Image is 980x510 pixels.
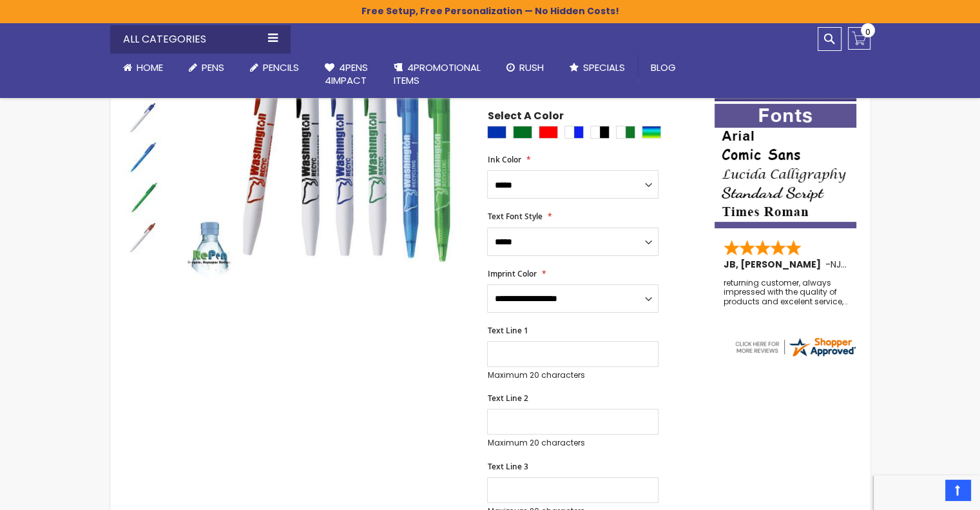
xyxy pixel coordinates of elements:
[123,217,162,257] div: RePen™ - USA Recycled Water Bottle (rPET) Rectractable Custom Pen
[381,54,494,95] a: 4PROMOTIONALITEMS
[137,61,163,74] span: Home
[325,61,368,87] span: 4Pens 4impact
[123,137,163,177] div: RePen™ - USA Recycled Water Bottle (rPET) Rectractable Custom Pen
[539,126,558,139] div: Red
[865,26,870,38] span: 0
[590,126,610,139] div: White|Black
[874,475,980,510] iframe: Google Customer Reviews
[176,54,237,82] a: Pens
[487,370,658,380] p: Maximum 20 characters
[715,104,856,228] img: font-personalization-examples
[733,350,857,361] a: 4pens.com certificate URL
[638,54,689,82] a: Blog
[487,461,528,472] span: Text Line 3
[487,393,528,404] span: Text Line 2
[616,126,635,139] div: White|Green
[487,109,563,126] span: Select A Color
[564,126,584,139] div: White|Blue
[733,335,857,358] img: 4pens.com widget logo
[557,54,638,82] a: Specials
[724,279,849,306] div: returning customer, always impressed with the quality of products and excelent service, will retu...
[825,258,937,271] span: - ,
[123,98,162,137] img: RePen™ - USA Recycled Water Bottle (rPET) Rectractable Custom Pen
[513,126,532,139] div: Green
[312,54,381,95] a: 4Pens4impact
[651,61,676,74] span: Blog
[487,154,521,165] span: Ink Color
[237,54,312,82] a: Pencils
[583,61,625,74] span: Specials
[642,126,661,139] div: Assorted
[263,61,299,74] span: Pencils
[202,61,224,74] span: Pens
[123,218,162,257] img: RePen™ - USA Recycled Water Bottle (rPET) Rectractable Custom Pen
[123,97,163,137] div: RePen™ - USA Recycled Water Bottle (rPET) Rectractable Custom Pen
[487,325,528,336] span: Text Line 1
[394,61,481,87] span: 4PROMOTIONAL ITEMS
[487,438,658,448] p: Maximum 20 characters
[831,258,847,271] span: NJ
[724,258,825,271] span: JB, [PERSON_NAME]
[123,178,162,217] img: RePen™ - USA Recycled Water Bottle (rPET) Rectractable Custom Pen
[519,61,544,74] span: Rush
[487,211,542,222] span: Text Font Style
[123,138,162,177] img: RePen™ - USA Recycled Water Bottle (rPET) Rectractable Custom Pen
[123,177,163,217] div: RePen™ - USA Recycled Water Bottle (rPET) Rectractable Custom Pen
[110,25,291,54] div: All Categories
[494,54,557,82] a: Rush
[487,126,506,139] div: Blue
[110,54,176,82] a: Home
[487,268,536,279] span: Imprint Color
[848,27,870,50] a: 0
